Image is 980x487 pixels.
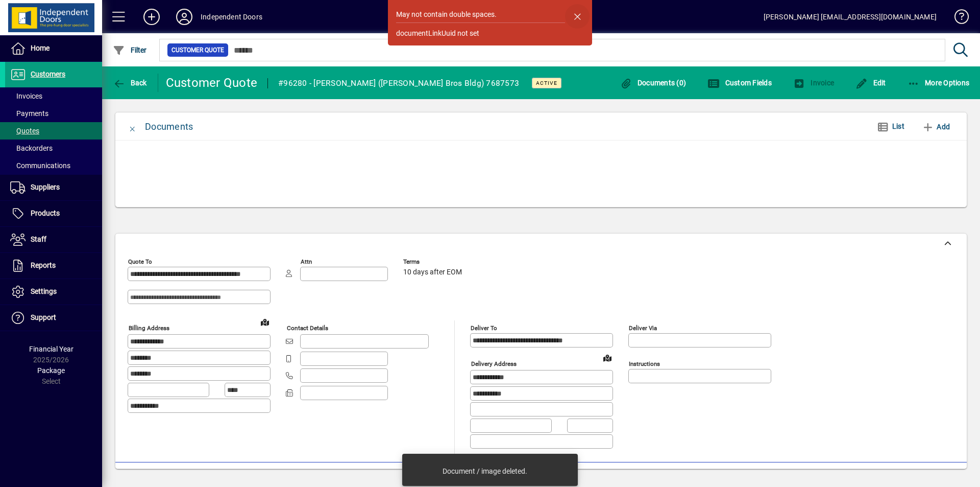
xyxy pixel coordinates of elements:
div: Independent Doors [201,9,262,25]
span: Custom Fields [707,79,772,87]
app-page-header-button: Back [102,74,158,92]
div: [PERSON_NAME] [EMAIL_ADDRESS][DOMAIN_NAME] [764,9,937,25]
div: Document / image deleted. [443,466,527,476]
a: Knowledge Base [947,2,967,35]
span: Invoice [793,79,834,87]
mat-label: Quote To [128,258,152,265]
div: #96280 - [PERSON_NAME] ([PERSON_NAME] Bros Bldg) 7687573 [278,75,519,91]
a: Reports [5,253,102,279]
span: Package [37,366,65,375]
a: Staff [5,227,102,252]
button: Profile [168,8,201,26]
span: Payments [10,109,48,118]
button: Invoice [791,74,837,92]
a: Payments [5,105,102,122]
span: Invoices [10,92,42,100]
span: 10 days after EOM [403,268,462,276]
span: Settings [31,287,57,295]
button: Filter [110,41,150,59]
span: List [892,122,904,130]
span: Documents (0) [620,79,686,87]
span: Customer Quote [171,45,224,55]
button: Add [918,118,954,136]
a: Support [5,305,102,331]
a: Backorders [5,140,102,157]
span: Backorders [10,144,53,152]
button: List [869,118,913,136]
button: Add [135,8,168,26]
span: More Options [908,79,970,87]
span: Filter [113,46,147,54]
span: Communications [10,161,70,170]
button: Custom Fields [705,74,774,92]
mat-label: Instructions [629,360,660,367]
a: Home [5,36,102,61]
mat-label: Deliver To [471,324,497,332]
div: Customer Quote [166,75,258,91]
span: Products [31,209,60,217]
a: View on map [599,350,616,366]
span: Financial Year [29,345,73,353]
span: Active [536,80,557,86]
span: Quotes [10,127,39,135]
a: Products [5,201,102,226]
button: More Options [905,74,972,92]
mat-label: Deliver via [629,324,657,332]
button: Documents (0) [617,74,689,92]
a: Quotes [5,122,102,140]
div: Documents [145,119,193,135]
button: Close [120,114,145,139]
span: Home [31,44,50,52]
button: Edit [853,74,889,92]
span: Add [922,119,950,135]
a: Invoices [5,87,102,105]
span: Support [31,313,56,321]
span: Edit [855,79,886,87]
a: Suppliers [5,175,102,200]
span: Back [113,79,147,87]
span: Terms [403,259,464,265]
span: Suppliers [31,183,60,191]
a: View on map [257,314,273,330]
a: Settings [5,279,102,305]
a: Communications [5,157,102,174]
span: Staff [31,235,46,243]
span: Reports [31,261,56,269]
span: Customers [31,70,65,78]
button: Back [110,74,150,92]
mat-label: Attn [301,258,312,265]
